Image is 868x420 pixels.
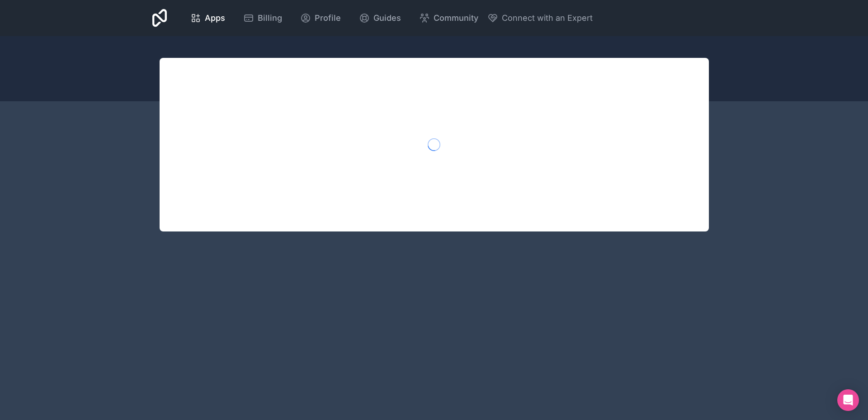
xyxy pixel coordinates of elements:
[352,8,408,28] a: Guides
[412,8,486,28] a: Community
[236,8,289,28] a: Billing
[837,389,859,411] div: Open Intercom Messenger
[373,12,401,24] span: Guides
[258,12,282,24] span: Billing
[487,12,593,24] button: Connect with an Expert
[183,8,232,28] a: Apps
[502,12,593,24] span: Connect with an Expert
[315,12,341,24] span: Profile
[293,8,348,28] a: Profile
[205,12,225,24] span: Apps
[434,12,478,24] span: Community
